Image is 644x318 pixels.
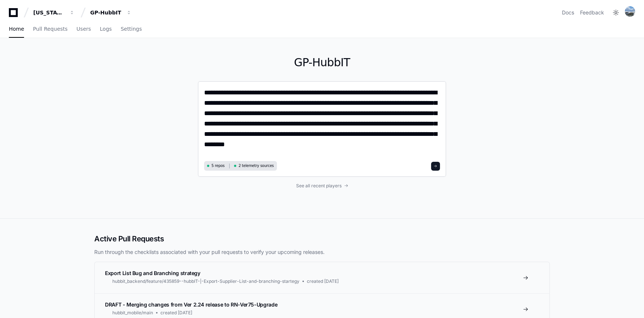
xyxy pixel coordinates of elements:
span: 2 telemetry sources [238,163,274,168]
img: 153204938 [625,6,635,17]
span: Export List Bug and Branching strategy [105,270,200,276]
a: Settings [121,21,142,38]
h2: Active Pull Requests [94,234,550,244]
a: See all recent players [198,183,446,189]
span: hubbit_mobile/main [112,310,153,316]
span: Logs [100,27,112,31]
a: Export List Bug and Branching strategyhubbit_backend/feature/435859--hubbIT-|-Export-Supplier-Lis... [95,262,549,293]
span: Settings [121,27,142,31]
button: [US_STATE] Pacific [30,6,78,19]
a: Home [9,21,24,38]
span: DRAFT - Merging changes from Ver 2.24 release to RN-Ver75-Upgrade [105,301,277,308]
p: Run through the checklists associated with your pull requests to verify your upcoming releases. [94,248,550,256]
a: Users [77,21,91,38]
span: created [DATE] [307,278,339,284]
span: hubbit_backend/feature/435859--hubbIT-|-Export-Supplier-List-and-branching-startegy [112,278,299,284]
span: See all recent players [296,183,342,189]
button: GP-HubbIT [87,6,135,19]
div: [US_STATE] Pacific [33,9,65,16]
h1: GP-HubbIT [198,56,446,69]
a: Pull Requests [33,21,67,38]
a: Logs [100,21,112,38]
span: Home [9,27,24,31]
button: Feedback [580,9,604,16]
span: Pull Requests [33,27,67,31]
a: Docs [562,9,574,16]
span: 5 repos [211,163,225,168]
div: GP-HubbIT [90,9,122,16]
span: created [DATE] [160,310,192,316]
span: Users [77,27,91,31]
